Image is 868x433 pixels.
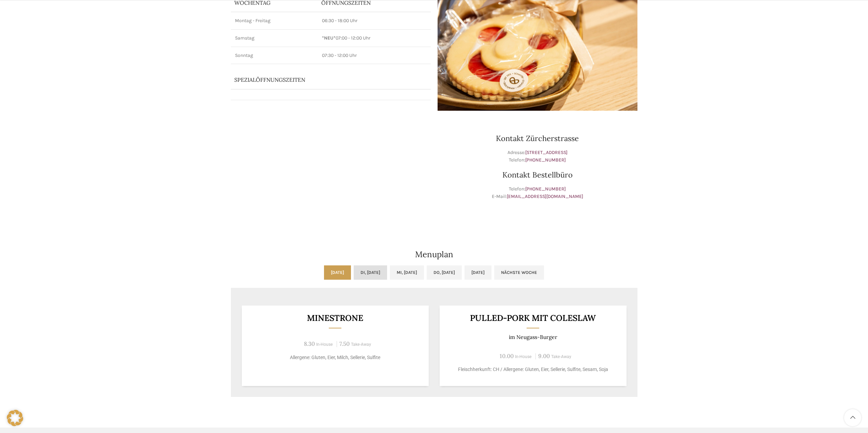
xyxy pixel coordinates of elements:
[448,334,618,340] p: im Neugass-Burger
[438,149,637,164] p: Adresse: Telefon:
[448,314,618,322] h3: Pulled-Pork mit Coleslaw
[448,366,618,373] p: Fleischherkunft: CH / Allergene: Gluten, Eier, Sellerie, Sulfite, Sesam, Soja
[500,352,514,360] span: 10.00
[304,340,315,347] span: 8.30
[427,265,462,280] a: Do, [DATE]
[390,265,424,280] a: Mi, [DATE]
[465,265,491,280] a: [DATE]
[322,35,427,42] p: 07:00 - 12:00 Uhr
[525,150,568,155] a: [STREET_ADDRESS]
[494,265,544,280] a: Nächste Woche
[250,314,420,322] h3: Minestrone
[316,342,333,347] span: In-House
[844,409,861,426] a: Scroll to top button
[235,17,314,24] p: Montag - Freitag
[538,352,550,360] span: 9.00
[250,354,420,361] p: Allergene: Gluten, Eier, Milch, Sellerie, Sulfite
[231,250,637,259] h2: Menuplan
[438,185,637,201] p: Telefon: E-Mail:
[438,135,637,142] h3: Kontakt Zürcherstrasse
[231,118,431,220] iframe: schwyter zürcherstrasse 33
[354,265,387,280] a: Di, [DATE]
[322,52,427,59] p: 07:30 - 12:00 Uhr
[507,194,583,199] a: [EMAIL_ADDRESS][DOMAIN_NAME]
[551,354,571,359] span: Take-Away
[235,52,314,59] p: Sonntag
[351,342,371,347] span: Take-Away
[515,354,532,359] span: In-House
[525,157,566,163] a: [PHONE_NUMBER]
[324,265,351,280] a: [DATE]
[234,76,408,83] p: Spezialöffnungszeiten
[339,340,350,347] span: 7.50
[438,171,637,179] h3: Kontakt Bestellbüro
[525,186,566,192] a: [PHONE_NUMBER]
[322,17,427,24] p: 06:30 - 18:00 Uhr
[235,35,314,42] p: Samstag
